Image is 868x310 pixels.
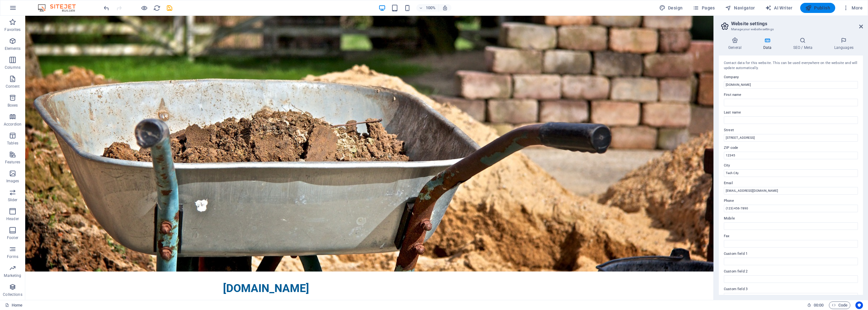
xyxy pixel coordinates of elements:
[7,254,18,259] p: Forms
[719,37,754,50] h4: General
[805,5,830,11] span: Publish
[723,3,758,13] button: Navigator
[840,3,865,13] button: More
[3,292,22,297] p: Collections
[724,162,858,169] label: City
[5,301,22,309] a: Click to cancel selection. Double-click to open Pages
[814,301,824,309] span: 00 00
[731,21,863,26] h2: Website settings
[724,232,858,240] label: Fax
[8,103,18,108] p: Boxes
[855,301,863,309] button: Usercentrics
[724,197,858,205] label: Phone
[724,73,858,81] label: Company
[843,5,863,11] span: More
[5,46,21,51] p: Elements
[6,178,19,184] p: Images
[731,26,850,32] h3: Manage your website settings
[4,122,21,127] p: Accordion
[829,301,850,309] button: Code
[724,285,858,293] label: Custom field 3
[724,215,858,222] label: Mobile
[724,179,858,187] label: Email
[4,273,21,278] p: Marketing
[725,5,755,11] span: Navigator
[7,141,18,146] p: Tables
[5,160,20,165] p: Features
[6,84,20,89] p: Content
[690,3,717,13] button: Pages
[818,303,819,307] span: :
[693,5,715,11] span: Pages
[754,37,783,50] h4: Data
[824,37,863,50] h4: Languages
[724,109,858,116] label: Last name
[6,216,19,221] p: Header
[765,5,793,11] span: AI Writer
[763,3,795,13] button: AI Writer
[724,91,858,99] label: First name
[4,27,21,32] p: Favorites
[783,37,824,50] h4: SEO / Meta
[724,144,858,152] label: ZIP code
[807,301,824,309] h6: Session time
[724,126,858,134] label: Street
[7,235,18,240] p: Footer
[832,301,847,309] span: Code
[5,65,21,70] p: Columns
[724,268,858,275] label: Custom field 2
[724,250,858,258] label: Custom field 1
[8,197,18,202] p: Slider
[25,16,713,300] iframe: To enrich screen reader interactions, please activate Accessibility in Grammarly extension settings
[724,61,858,71] div: Contact data for this website. This can be used everywhere on the website and will update automat...
[800,3,835,13] button: Publish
